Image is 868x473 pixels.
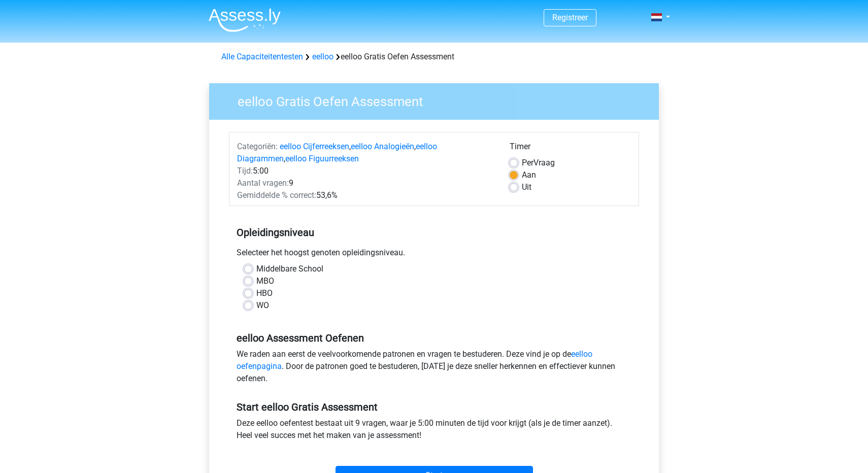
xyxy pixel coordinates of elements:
div: Deze eelloo oefentest bestaat uit 9 vragen, waar je 5:00 minuten de tijd voor krijgt (als je de t... [229,417,639,446]
label: Aan [522,169,536,181]
div: eelloo Gratis Oefen Assessment [217,51,651,63]
div: We raden aan eerst de veelvoorkomende patronen en vragen te bestuderen. Deze vind je op de . Door... [229,348,639,389]
h5: Start eelloo Gratis Assessment [237,401,631,413]
h5: eelloo Assessment Oefenen [237,332,631,344]
a: eelloo Cijferreeksen [280,142,349,151]
span: Per [522,158,533,167]
label: MBO [256,275,274,287]
h3: eelloo Gratis Oefen Assessment [225,90,651,110]
label: Uit [522,181,531,193]
img: Assessly [209,8,281,32]
a: eelloo Analogieën [351,142,414,151]
span: Tijd: [237,166,253,176]
span: Gemiddelde % correct: [237,190,316,200]
a: Registreer [552,13,588,22]
label: Vraag [522,157,555,169]
div: 5:00 [229,165,502,177]
a: eelloo [312,52,333,61]
label: Middelbare School [256,263,323,275]
a: eelloo Figuurreeksen [285,154,359,163]
label: HBO [256,287,273,299]
div: Selecteer het hoogst genoten opleidingsniveau. [229,247,639,263]
div: , , , [229,141,502,165]
span: Categoriën: [237,142,278,151]
label: WO [256,299,269,312]
div: Timer [510,141,631,157]
a: Alle Capaciteitentesten [221,52,303,61]
h5: Opleidingsniveau [237,222,631,243]
div: 9 [229,177,502,189]
span: Aantal vragen: [237,178,289,188]
div: 53,6% [229,189,502,201]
